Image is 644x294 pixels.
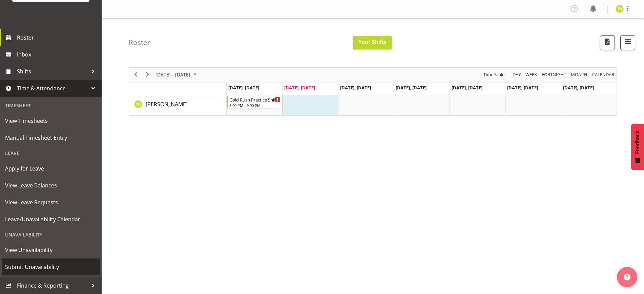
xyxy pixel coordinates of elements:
span: Month [570,70,588,79]
a: [PERSON_NAME] [146,100,188,108]
span: [PERSON_NAME] [146,100,188,108]
span: View Unavailability [5,245,97,255]
span: [DATE], [DATE] [563,85,594,91]
button: Time Scale [482,70,506,79]
span: Day [512,70,521,79]
div: August 25 - 31, 2025 [153,68,201,82]
span: Shifts [17,66,88,76]
div: Unavailability [2,228,100,242]
button: August 2025 [154,70,200,79]
span: [DATE], [DATE] [452,85,482,91]
span: Week [525,70,538,79]
span: Fortnight [541,70,567,79]
button: Timeline Month [570,70,589,79]
button: Timeline Day [512,70,522,79]
span: calendar [591,70,615,79]
span: Inbox [17,49,98,60]
span: Time & Attendance [17,83,88,93]
a: Apply for Leave [2,160,100,177]
a: View Unavailability [2,242,100,258]
span: [DATE], [DATE] [284,85,315,91]
a: View Leave Balances [2,177,100,194]
button: Month [591,70,616,79]
img: help-xxl-2.png [624,274,630,280]
a: Leave/Unavailability Calendar [2,211,100,228]
span: View Leave Requests [5,197,97,207]
button: Previous [131,70,141,79]
div: previous period [130,68,142,82]
span: [DATE], [DATE] [507,85,538,91]
span: Submit Unavailability [5,262,97,272]
div: Tristan Healley"s event - Gold Rush Practice Shift Begin From Monday, August 25, 2025 at 5:00:00 ... [227,96,282,109]
button: Download a PDF of the roster according to the set date range. [600,35,615,50]
button: Fortnight [541,70,567,79]
span: [DATE], [DATE] [228,85,259,91]
table: Timeline Week of August 26, 2025 [227,95,617,115]
span: Feedback [635,131,641,154]
div: 5:00 PM - 9:00 PM [229,103,280,108]
div: Timesheet [2,98,100,112]
a: View Timesheets [2,112,100,129]
span: Roster [17,32,98,43]
span: [DATE] - [DATE] [155,70,191,79]
div: Leave [2,146,100,160]
a: View Leave Requests [2,194,100,211]
span: Your Shifts [358,38,387,46]
span: [DATE], [DATE] [396,85,427,91]
span: Manual Timesheet Entry [5,133,97,143]
button: Your Shifts [353,36,392,49]
div: Timeline Week of August 26, 2025 [129,67,617,116]
td: Tristan Healley resource [129,95,227,115]
button: Filter Shifts [620,35,635,50]
span: Leave/Unavailability Calendar [5,214,97,224]
span: View Timesheets [5,116,97,126]
a: Manual Timesheet Entry [2,129,100,146]
span: Time Scale [483,70,505,79]
span: [DATE], [DATE] [340,85,371,91]
span: Finance & Reporting [17,280,88,291]
button: Feedback - Show survey [631,124,644,170]
h4: Roster [129,39,150,46]
span: View Leave Balances [5,180,97,190]
button: Timeline Week [524,70,538,79]
button: Next [143,70,152,79]
a: Submit Unavailability [2,258,100,275]
img: tristan-healley11868.jpg [616,5,624,13]
div: next period [142,68,153,82]
div: Gold Rush Practice Shift [229,96,280,103]
span: Apply for Leave [5,163,97,174]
